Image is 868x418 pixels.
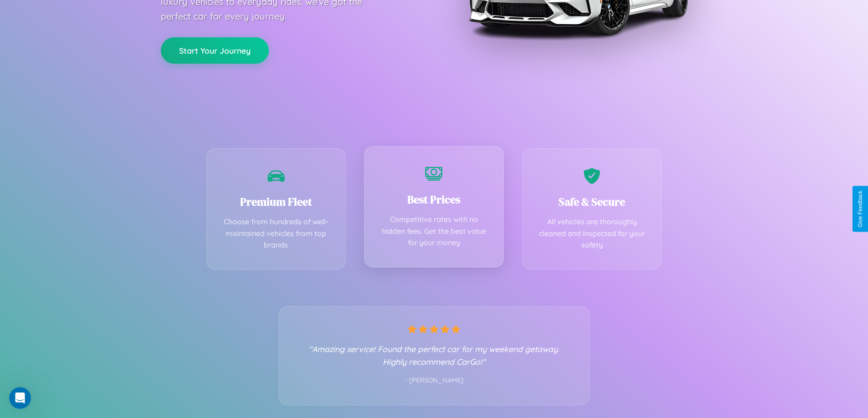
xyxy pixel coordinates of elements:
div: Give Feedback [857,191,863,227]
p: - [PERSON_NAME] [298,375,571,387]
iframe: Intercom live chat [9,387,31,409]
p: "Amazing service! Found the perfect car for my weekend getaway. Highly recommend CarGo!" [298,342,571,368]
p: Competitive rates with no hidden fees. Get the best value for your money [378,214,490,249]
h3: Safe & Secure [536,194,648,209]
h3: Premium Fleet [221,194,332,209]
h3: Best Prices [378,192,490,207]
button: Start Your Journey [161,37,269,64]
p: All vehicles are thoroughly cleaned and inspected for your safety [536,216,648,251]
p: Choose from hundreds of well-maintained vehicles from top brands [221,216,332,251]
